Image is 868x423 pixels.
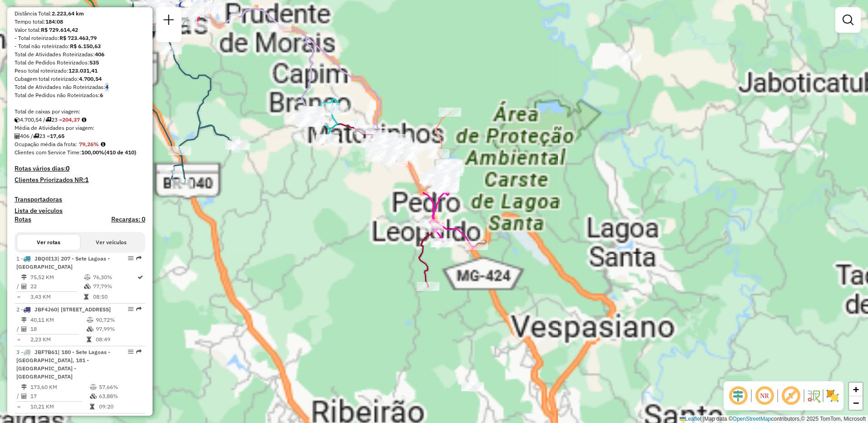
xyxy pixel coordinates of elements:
strong: 204,37 [62,116,80,123]
i: % de utilização do peso [87,317,94,323]
strong: 184:08 [45,18,63,25]
td: 57,66% [99,383,142,392]
div: Distância Total: [15,10,145,18]
td: 63,88% [99,392,142,401]
div: 4.700,54 / 23 = [15,116,145,124]
a: Exibir filtros [839,11,857,29]
h4: Recargas: 0 [111,216,145,223]
h4: Lista de veículos [15,207,145,215]
i: Total de rotas [45,117,51,123]
td: 09:20 [99,402,142,411]
i: Distância Total [21,317,27,323]
a: Leaflet [680,416,701,422]
span: | 207 - Sete Lagoas - [GEOGRAPHIC_DATA] [16,255,110,270]
strong: 123.031,41 [69,67,98,74]
span: | [STREET_ADDRESS] [57,306,111,313]
em: Rota exportada [136,256,142,261]
td: 173,60 KM [30,383,89,392]
td: = [16,402,21,411]
a: Zoom in [849,383,863,396]
div: - Total não roteirizado: [15,42,145,50]
h4: Clientes Priorizados NR: [15,176,145,184]
em: Opções [128,256,133,261]
div: Total de Pedidos não Roteirizados: [15,91,145,99]
div: Tempo total: [15,18,145,26]
strong: (410 de 410) [104,149,136,156]
strong: 1 [85,176,89,184]
td: 3,43 KM [30,292,84,301]
i: Distância Total [21,384,27,390]
span: Ocupação média da frota: [15,141,77,148]
i: Meta Caixas/viagem: 229,80 Diferença: -25,43 [82,117,86,123]
h4: Rotas vários dias: [15,165,145,172]
img: Fluxo de ruas [806,389,821,403]
div: Valor total: [15,26,145,34]
div: Total de caixas por viagem: [15,108,145,116]
div: Cubagem total roteirizado: [15,75,145,83]
a: Zoom out [849,396,863,410]
td: 90,72% [95,315,141,325]
img: Exibir/Ocultar setores [825,389,840,403]
td: = [16,335,21,344]
strong: 79,26% [79,141,99,148]
td: 22 [30,282,84,291]
em: Média calculada utilizando a maior ocupação (%Peso ou %Cubagem) de cada rota da sessão. Rotas cro... [101,142,105,147]
strong: 0 [66,164,69,172]
span: | 180 - Sete Lagoas - [GEOGRAPHIC_DATA], 181 - [GEOGRAPHIC_DATA] - [GEOGRAPHIC_DATA] [16,349,110,380]
span: Ocultar NR [754,385,775,407]
strong: 406 [95,51,104,58]
td: / [16,325,21,334]
i: Rota otimizada [138,275,143,280]
td: / [16,282,21,291]
i: % de utilização do peso [90,384,97,390]
span: Ocultar deslocamento [727,385,749,407]
span: JBF4J60 [35,306,57,313]
td: 75,52 KM [30,273,84,282]
strong: 535 [89,59,99,66]
i: Total de Atividades [21,326,27,332]
a: OpenStreetMap [733,416,771,422]
i: Tempo total em rota [87,337,91,342]
i: Cubagem total roteirizado [15,117,20,123]
strong: 4 [105,84,108,90]
td: = [16,292,21,301]
td: 77,79% [93,282,137,291]
i: Total de rotas [33,133,39,139]
strong: 17,65 [50,133,64,139]
span: Exibir rótulo [780,385,802,407]
i: Total de Atividades [21,284,27,289]
span: − [853,397,859,408]
i: Tempo total em rota [84,294,89,300]
td: 08:49 [95,335,141,344]
a: Nova sessão e pesquisa [160,11,178,31]
strong: R$ 6.150,63 [70,43,101,49]
em: Rota exportada [136,306,142,312]
i: Total de Atividades [15,133,20,139]
div: Map data © contributors,© 2025 TomTom, Microsoft [677,415,868,423]
strong: 6 [100,92,103,98]
button: Ver veículos [80,235,143,250]
span: | [703,416,704,422]
em: Opções [128,306,133,312]
a: Rotas [15,216,31,223]
td: 97,99% [95,325,141,334]
span: JBF7B61 [35,349,58,355]
div: Total de Atividades não Roteirizadas: [15,83,145,91]
strong: R$ 729.614,42 [41,26,78,33]
span: JBQ0I13 [35,255,57,262]
i: % de utilização da cubagem [84,284,91,289]
td: 40,11 KM [30,315,86,325]
i: Total de Atividades [21,393,27,399]
i: % de utilização da cubagem [90,393,97,399]
strong: 2.223,64 km [52,10,84,17]
div: - Total roteirizado: [15,34,145,42]
td: 08:50 [93,292,137,301]
span: + [853,384,859,395]
i: Tempo total em rota [90,404,94,409]
td: / [16,392,21,401]
td: 18 [30,325,86,334]
button: Ver rotas [17,235,80,250]
td: 76,30% [93,273,137,282]
h4: Transportadoras [15,196,145,203]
